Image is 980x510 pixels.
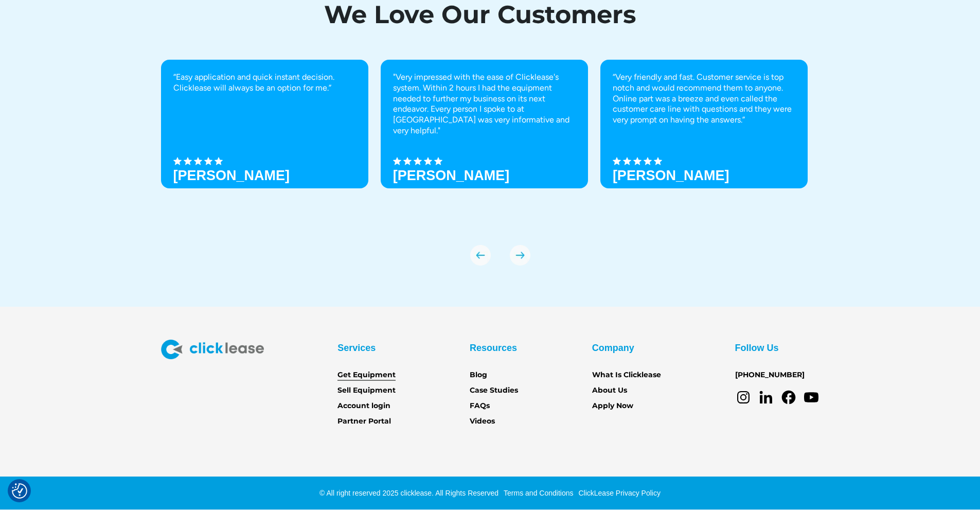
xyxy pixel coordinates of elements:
div: carousel [161,60,819,266]
a: ClickLease Privacy Policy [576,489,661,497]
a: [PHONE_NUMBER] [735,370,805,381]
div: Resources [470,340,517,356]
img: Black star icon [194,157,202,165]
a: Terms and Conditions [501,489,573,497]
div: 3 of 8 [600,60,808,224]
img: Black star icon [654,157,662,165]
img: Black star icon [393,157,401,165]
img: Black star icon [623,157,631,165]
img: Black star icon [434,157,442,165]
h3: [PERSON_NAME] [613,168,729,183]
img: Black star icon [184,157,192,165]
a: Case Studies [470,385,518,396]
button: Consent Preferences [12,483,27,499]
a: FAQs [470,400,490,412]
img: Black star icon [644,157,652,165]
p: “Easy application and quick instant decision. Clicklease will always be an option for me.” [173,72,356,94]
h1: We Love Our Customers [161,2,799,27]
div: Follow Us [735,340,779,356]
img: Black star icon [613,157,621,165]
strong: [PERSON_NAME] [393,168,510,183]
img: arrow Icon [510,245,530,266]
p: "Very impressed with the ease of Clicklease's system. Within 2 hours I had the equipment needed t... [393,72,576,136]
a: What Is Clicklease [592,370,661,381]
div: Services [337,340,376,356]
a: Videos [470,416,495,427]
img: Black star icon [633,157,642,165]
div: 1 of 8 [161,60,368,224]
a: Blog [470,370,487,381]
a: Get Equipment [337,370,396,381]
a: Account login [337,400,390,412]
div: 2 of 8 [381,60,588,224]
img: Clicklease logo [161,340,264,359]
img: Black star icon [403,157,412,165]
a: Sell Equipment [337,385,396,396]
img: arrow Icon [470,245,491,266]
a: About Us [592,385,627,396]
img: Revisit consent button [12,483,27,499]
img: Black star icon [424,157,432,165]
a: Partner Portal [337,416,391,427]
div: Company [592,340,634,356]
img: Black star icon [215,157,223,165]
img: Black star icon [204,157,212,165]
div: next slide [510,245,530,266]
div: © All right reserved 2025 clicklease. All Rights Reserved [319,488,498,498]
p: “Very friendly and fast. Customer service is top notch and would recommend them to anyone. Online... [613,72,795,126]
div: previous slide [470,245,491,266]
h3: [PERSON_NAME] [173,168,290,183]
a: Apply Now [592,400,633,412]
img: Black star icon [414,157,422,165]
img: Black star icon [173,157,182,165]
